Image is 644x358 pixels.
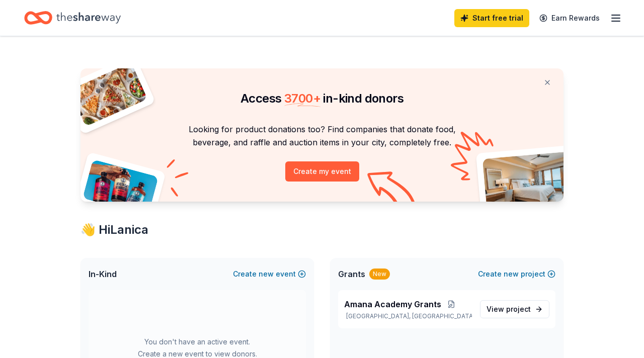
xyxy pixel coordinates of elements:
[454,9,529,27] a: Start free trial
[80,222,563,238] div: 👋 Hi Lanica
[338,268,365,280] span: Grants
[93,123,551,149] p: Looking for product donations too? Find companies that donate food, beverage, and raffle and auct...
[24,6,121,30] a: Home
[506,305,531,313] span: project
[344,312,472,320] p: [GEOGRAPHIC_DATA], [GEOGRAPHIC_DATA]
[478,268,555,280] button: Createnewproject
[285,161,359,182] button: Create my event
[367,171,418,209] img: Curvy arrow
[89,268,117,280] span: In-Kind
[533,9,606,27] a: Earn Rewards
[233,268,306,280] button: Createnewevent
[240,91,404,106] span: Access in-kind donors
[487,303,531,315] span: View
[480,300,549,318] a: View project
[369,268,390,280] div: New
[259,268,274,280] span: new
[69,62,148,127] img: Pizza
[504,268,519,280] span: new
[284,91,320,106] span: 3700 +
[344,298,441,310] span: Amana Academy Grants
